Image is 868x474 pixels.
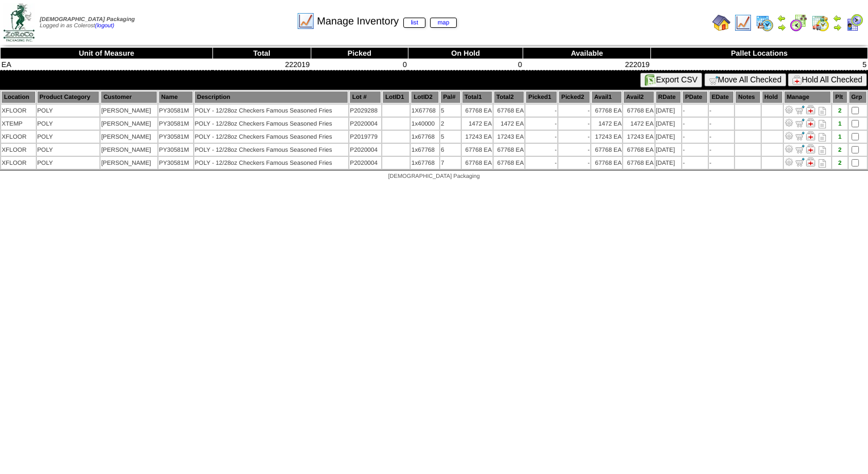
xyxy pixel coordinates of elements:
img: Adjust [784,144,794,153]
i: Note [819,107,826,115]
td: 222019 [212,59,311,70]
td: - [682,118,708,130]
td: 67768 EA [591,105,622,117]
td: - [558,118,590,130]
td: PY30581M [158,157,193,169]
button: Move All Checked [704,73,786,86]
th: Total1 [462,91,493,103]
td: PY30581M [158,105,193,117]
th: Product Category [37,91,100,103]
i: Note [819,146,826,155]
div: 2 [833,107,846,114]
span: Manage Inventory [317,15,457,27]
div: 2 [833,147,846,153]
th: EDate [709,91,735,103]
td: [DATE] [656,105,681,117]
div: 1 [833,120,846,127]
td: XFLOOR [1,105,36,117]
img: Manage Hold [806,118,815,127]
td: EA [1,59,213,70]
img: cart.gif [709,76,718,85]
img: Move [795,157,804,167]
td: POLY - 12/28oz Checkers Famous Seasoned Fries [194,157,348,169]
img: Move [795,144,804,153]
td: 1472 EA [462,118,493,130]
td: 67768 EA [623,105,654,117]
td: - [709,105,735,117]
img: line_graph.gif [734,14,752,32]
td: 67768 EA [591,144,622,156]
td: - [558,157,590,169]
td: [DATE] [656,157,681,169]
td: 0 [311,59,408,70]
th: Available [523,48,651,59]
td: 6 [440,144,461,156]
img: calendarprod.gif [756,14,774,32]
th: Notes [735,91,760,103]
td: P2020004 [349,118,381,130]
td: 5 [651,59,868,70]
th: RDate [656,91,681,103]
div: 1 [833,134,846,140]
div: 2 [833,160,846,167]
th: On Hold [408,48,523,59]
td: - [682,157,708,169]
img: Move [795,105,804,114]
td: - [525,157,557,169]
img: Manage Hold [806,144,815,153]
td: PY30581M [158,118,193,130]
i: Note [819,133,826,142]
img: arrowleft.gif [777,14,786,23]
th: Manage [784,91,831,103]
td: - [525,105,557,117]
td: POLY - 12/28oz Checkers Famous Seasoned Fries [194,105,348,117]
th: LotID1 [382,91,410,103]
td: 67768 EA [623,144,654,156]
img: Adjust [784,118,794,127]
th: Customer [101,91,157,103]
td: - [709,157,735,169]
td: POLY - 12/28oz Checkers Famous Seasoned Fries [194,144,348,156]
img: hold.gif [792,76,802,85]
img: Adjust [784,157,794,167]
td: P2019779 [349,131,381,143]
td: 1x67768 [411,131,439,143]
td: 2 [440,118,461,130]
img: home.gif [712,14,731,32]
td: - [682,131,708,143]
td: 17243 EA [623,131,654,143]
img: Adjust [784,131,794,140]
th: Plt [832,91,847,103]
img: excel.gif [645,74,656,86]
td: 67768 EA [462,105,493,117]
th: Name [158,91,193,103]
i: Note [819,159,826,168]
th: Pal# [440,91,461,103]
td: POLY [37,131,100,143]
td: P2029288 [349,105,381,117]
th: Picked1 [525,91,557,103]
td: 67768 EA [494,157,524,169]
th: PDate [682,91,708,103]
th: Lot # [349,91,381,103]
td: [PERSON_NAME] [101,105,157,117]
td: 67768 EA [462,144,493,156]
th: Grp [849,91,867,103]
i: Note [819,120,826,128]
td: POLY [37,118,100,130]
img: calendarinout.gif [811,14,829,32]
td: 222019 [523,59,651,70]
td: 17243 EA [494,131,524,143]
td: POLY [37,105,100,117]
td: - [525,131,557,143]
span: [DEMOGRAPHIC_DATA] Packaging [40,16,135,23]
th: Picked2 [558,91,590,103]
td: POLY [37,157,100,169]
img: arrowright.gif [833,23,842,32]
td: 67768 EA [494,105,524,117]
td: XFLOOR [1,131,36,143]
td: 67768 EA [623,157,654,169]
img: Move [795,118,804,127]
td: - [525,118,557,130]
td: POLY - 12/28oz Checkers Famous Seasoned Fries [194,118,348,130]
